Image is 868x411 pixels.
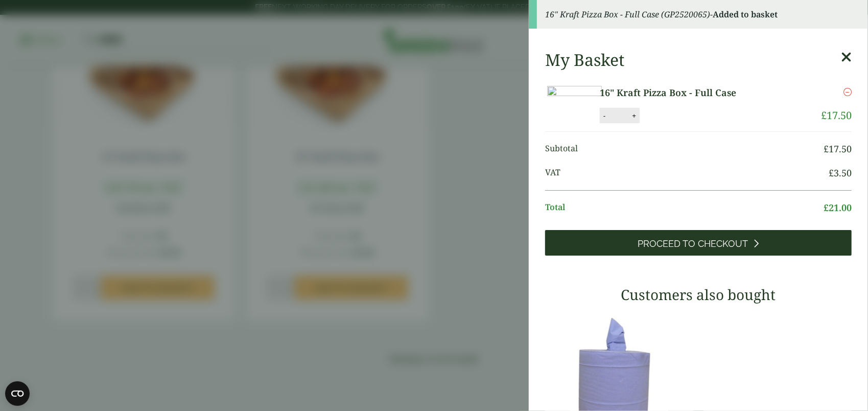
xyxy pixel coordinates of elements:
span: £ [824,143,829,155]
bdi: 3.50 [829,167,852,179]
bdi: 17.50 [824,143,852,155]
button: - [600,111,608,120]
strong: Added to basket [713,9,778,20]
span: Proceed to Checkout [638,238,748,249]
h2: My Basket [545,50,624,70]
em: 16" Kraft Pizza Box - Full Case (GP2520065) [545,9,710,20]
h3: Customers also bought [545,286,852,304]
span: VAT [545,166,829,180]
a: Remove this item [843,86,852,98]
span: £ [821,108,827,122]
bdi: 21.00 [824,201,852,214]
a: Proceed to Checkout [545,230,852,256]
span: Total [545,201,824,215]
span: £ [824,201,829,214]
span: £ [829,167,834,179]
button: + [629,111,639,120]
a: 16" Kraft Pizza Box - Full Case [600,86,779,100]
bdi: 17.50 [821,108,852,122]
span: Subtotal [545,142,824,156]
button: Open CMP widget [5,381,30,406]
